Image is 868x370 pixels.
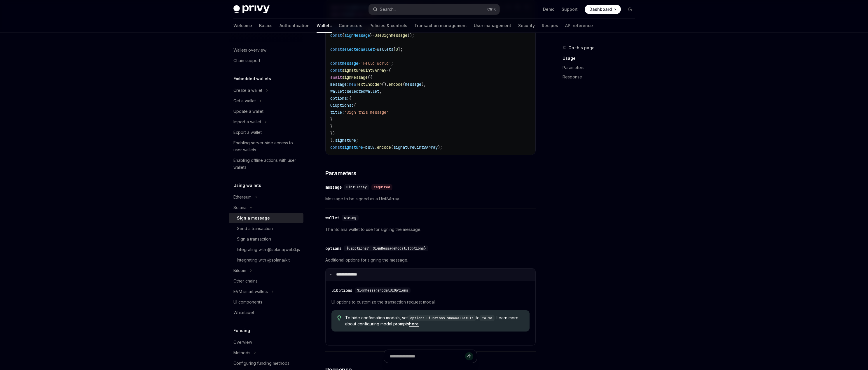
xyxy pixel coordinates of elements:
span: Dashboard [589,6,612,12]
button: Toggle Solana section [229,202,303,213]
span: The Solana wallet to use for signing the message. [325,226,536,233]
a: Enabling server-side access to user wallets [229,138,303,155]
a: Integrating with @solana/web3.js [229,244,303,255]
div: uiOptions [331,287,352,293]
span: On this page [568,44,595,51]
button: Toggle Methods section [229,348,303,358]
span: { [354,103,356,108]
span: ). [330,138,335,143]
span: signatureUint8Array [342,68,386,73]
h5: Using wallets [233,182,261,189]
div: Ethereum [233,194,252,201]
span: uiOptions: [330,103,354,108]
a: Welcome [233,19,252,33]
div: Solana [233,204,247,211]
span: title: [330,110,344,115]
span: = [375,47,377,52]
span: const [330,61,342,66]
span: { [342,33,344,38]
span: Ctrl K [487,7,496,12]
div: EVM smart wallets [233,288,268,295]
span: { [349,96,351,101]
div: Chain support [233,57,260,64]
span: 'Sign this message' [344,110,389,115]
div: Get a wallet [233,97,256,104]
div: Integrating with @solana/kit [237,257,290,264]
button: Toggle Ethereum section [229,192,303,202]
span: = [386,68,389,73]
span: signature [335,138,356,143]
span: (); [407,33,414,38]
a: Demo [543,6,555,12]
a: here [409,321,419,327]
div: Enabling offline actions with user wallets [233,157,300,171]
button: Toggle Get a wallet section [229,96,303,106]
button: Toggle EVM smart wallets section [229,286,303,297]
span: UI options to customize the transaction request modal. [331,299,530,306]
div: Bitcoin [233,267,246,274]
span: TextEncoder [356,82,382,87]
button: Toggle dark mode [626,5,635,14]
a: Security [518,19,535,33]
div: Integrating with @solana/web3.js [237,246,300,253]
span: ( [391,145,393,150]
span: const [330,47,342,52]
a: Configuring funding methods [229,358,303,369]
a: Chain support [229,55,303,66]
code: options.uiOptions.showWalletUIs [408,315,476,321]
div: options [325,246,342,251]
span: selectedWallet [347,89,379,94]
a: Whitelabel [229,307,303,318]
span: {uiOptions?: SignMessageModalUIOptions} [346,246,426,251]
a: Export a wallet [229,127,303,138]
span: = [358,61,361,66]
span: wallets [377,47,393,52]
span: const [330,145,342,150]
h5: Embedded wallets [233,75,271,82]
div: Export a wallet [233,129,262,136]
a: Recipes [542,19,558,33]
div: Other chains [233,278,258,285]
span: Additional options for signing the message. [325,257,536,264]
span: To hide confirmation modals, set to . Learn more about configuring modal prompts . [345,315,524,327]
a: Integrating with @solana/kit [229,255,303,265]
a: Dashboard [585,5,621,14]
span: [ [393,47,396,52]
svg: Tip [337,315,341,321]
span: message [342,61,358,66]
button: Toggle Bitcoin section [229,265,303,276]
div: UI components [233,299,262,306]
h5: Funding [233,327,250,334]
div: wallet [325,215,339,221]
span: 'Hello world' [361,61,391,66]
span: signatureUint8Array [393,145,438,150]
span: , [379,89,382,94]
a: Wallets overview [229,45,303,55]
span: ( [403,82,405,87]
span: SignMessageModalUIOptions [357,288,408,293]
div: Enabling server-side access to user wallets [233,139,300,153]
span: ]; [398,47,403,52]
button: Open search [369,4,500,15]
a: Policies & controls [369,19,407,33]
span: = [372,33,375,38]
input: Ask a question... [390,350,465,363]
div: Sign a message [237,215,270,222]
a: Sign a transaction [229,234,303,244]
a: Sign a message [229,213,303,223]
a: Update a wallet [229,106,303,117]
span: selectedWallet [342,47,375,52]
a: UI components [229,297,303,307]
div: Wallets overview [233,47,266,54]
a: Enabling offline actions with user wallets [229,155,303,173]
a: Other chains [229,276,303,286]
a: Parameters [563,63,640,72]
button: Toggle Create a wallet section [229,85,303,96]
a: Connectors [339,19,362,33]
a: Basics [259,19,273,33]
div: Create a wallet [233,87,262,94]
span: } [330,124,333,129]
span: message: [330,82,349,87]
span: } [370,33,372,38]
span: string [344,215,356,220]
